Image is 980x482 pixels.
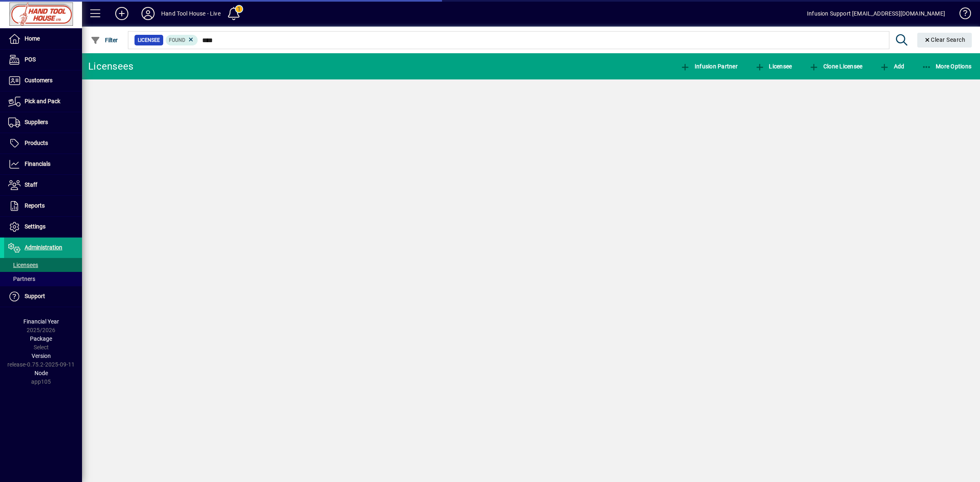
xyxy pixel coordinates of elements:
span: Home [25,35,40,42]
a: POS [4,50,82,70]
a: Support [4,286,82,307]
span: Settings [25,223,46,230]
a: Home [4,29,82,49]
span: Node [34,370,48,376]
span: Add [880,63,904,70]
div: Infusion Support [EMAIL_ADDRESS][DOMAIN_NAME] [807,7,945,20]
button: Infusion Partner [678,59,740,74]
div: Licensees [88,60,133,73]
button: Add [877,59,906,74]
span: POS [25,56,36,63]
a: Reports [4,196,82,216]
button: Filter [89,33,120,48]
span: Infusion Partner [680,63,738,70]
span: Customers [25,77,52,84]
span: Pick and Pack [25,98,60,104]
span: Clone Licensee [809,63,862,70]
span: Products [25,140,48,146]
span: Financials [25,161,50,167]
button: More Options [920,59,974,74]
span: Licensee [755,63,792,70]
button: Clone Licensee [807,59,864,74]
span: Partners [8,276,35,282]
span: Staff [25,181,37,188]
a: Customers [4,70,82,91]
span: Licensee [138,36,160,44]
a: Partners [4,272,82,286]
a: Settings [4,217,82,237]
div: Hand Tool House - Live [161,7,221,20]
span: Found [169,37,185,43]
button: Clear [917,33,972,48]
button: Licensee [753,59,794,74]
span: Support [25,293,45,299]
span: Suppliers [25,119,48,125]
span: Licensees [8,262,38,268]
span: Clear Search [924,36,966,43]
span: Version [32,353,51,359]
a: Knowledge Base [953,2,970,28]
button: Add [109,6,135,21]
button: Profile [135,6,161,21]
span: Financial Year [23,318,59,325]
a: Suppliers [4,112,82,133]
span: More Options [922,63,972,70]
span: Package [30,335,52,342]
span: Reports [25,202,45,209]
a: Licensees [4,258,82,272]
a: Staff [4,175,82,195]
a: Pick and Pack [4,91,82,112]
span: Filter [91,37,118,43]
a: Products [4,133,82,154]
span: Administration [25,244,62,251]
a: Financials [4,154,82,174]
mat-chip: Found Status: Found [166,35,198,45]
